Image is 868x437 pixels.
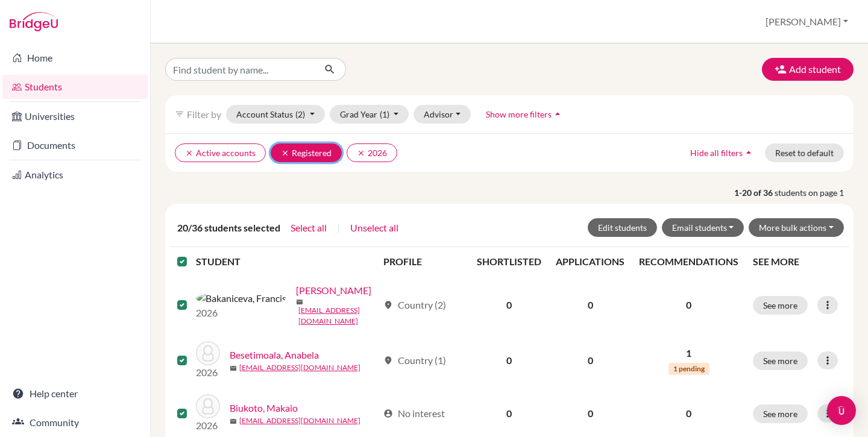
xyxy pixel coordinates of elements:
strong: 1-20 of 36 [734,186,775,199]
a: [EMAIL_ADDRESS][DOMAIN_NAME] [239,362,360,373]
div: Open Intercom Messenger [827,396,856,425]
th: SHORTLISTED [470,247,549,276]
button: Reset to default [765,143,844,162]
button: Hide all filtersarrow_drop_up [680,143,765,162]
span: (1) [380,109,389,119]
td: 0 [549,334,632,387]
div: Country (2) [383,298,446,312]
button: More bulk actions [749,218,844,237]
button: [PERSON_NAME] [760,10,854,33]
button: Select all [290,220,327,236]
th: SEE MORE [746,247,849,276]
button: Add student [762,58,854,81]
button: Show more filtersarrow_drop_up [476,105,574,124]
button: Advisor [414,105,471,124]
a: Documents [2,133,148,157]
td: 0 [470,276,549,334]
button: clearActive accounts [175,143,266,162]
button: Grad Year(1) [330,105,409,124]
button: See more [753,296,808,315]
a: [PERSON_NAME] [296,283,371,298]
img: Besetimoala, Anabela [196,341,220,365]
a: Students [2,75,148,99]
span: Filter by [187,108,221,120]
img: Bakaniceva, Francis [196,291,286,306]
p: 2026 [196,418,220,433]
a: Community [2,410,148,435]
span: mail [296,298,303,306]
button: clear2026 [347,143,397,162]
a: [EMAIL_ADDRESS][DOMAIN_NAME] [298,305,378,327]
img: Bridge-U [10,12,58,31]
p: 2026 [196,306,286,320]
button: See more [753,404,808,423]
a: Universities [2,104,148,128]
td: 0 [470,334,549,387]
i: clear [185,149,193,157]
i: arrow_drop_up [552,108,564,120]
button: Account Status(2) [226,105,325,124]
th: STUDENT [196,247,376,276]
span: 1 pending [668,363,709,375]
th: APPLICATIONS [549,247,632,276]
span: mail [230,418,237,425]
a: Besetimoala, Anabela [230,348,319,362]
button: Edit students [588,218,657,237]
th: RECOMMENDATIONS [632,247,746,276]
a: Help center [2,382,148,406]
a: [EMAIL_ADDRESS][DOMAIN_NAME] [239,415,360,426]
span: location_on [383,300,393,310]
span: mail [230,365,237,372]
a: Biukoto, Makaio [230,401,298,415]
p: 1 [639,346,738,360]
span: Show more filters [486,109,552,119]
span: Hide all filters [690,148,743,158]
button: clearRegistered [271,143,342,162]
td: 0 [549,276,632,334]
button: Unselect all [350,220,399,236]
th: PROFILE [376,247,470,276]
i: clear [281,149,289,157]
button: Email students [662,218,744,237]
div: Country (1) [383,353,446,368]
p: 2026 [196,365,220,380]
a: Home [2,46,148,70]
i: filter_list [175,109,184,119]
p: 0 [639,298,738,312]
span: account_circle [383,409,393,418]
img: Biukoto, Makaio [196,394,220,418]
div: No interest [383,406,445,421]
span: students on page 1 [775,186,854,199]
p: 0 [639,406,738,421]
button: See more [753,351,808,370]
span: (2) [295,109,305,119]
input: Find student by name... [165,58,315,81]
span: | [337,221,340,235]
a: Analytics [2,163,148,187]
i: clear [357,149,365,157]
i: arrow_drop_up [743,146,755,159]
span: 20/36 students selected [177,221,280,235]
span: location_on [383,356,393,365]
